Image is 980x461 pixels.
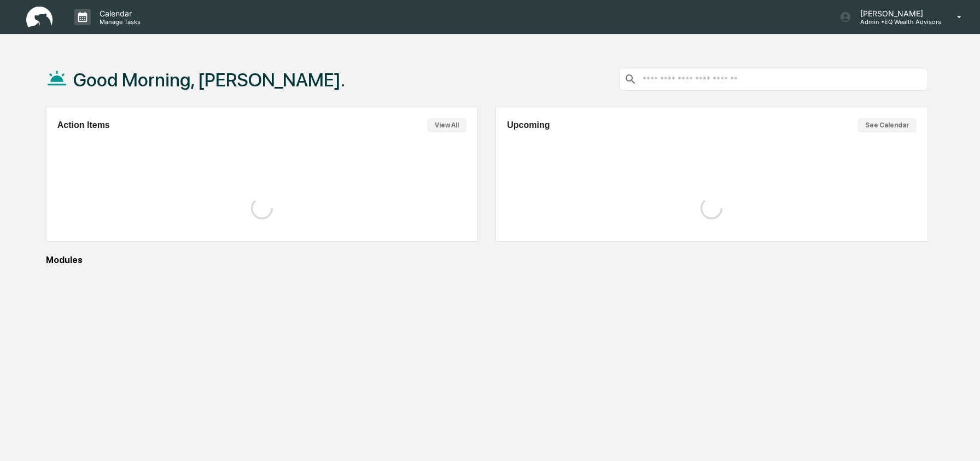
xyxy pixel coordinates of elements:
[851,9,941,18] p: [PERSON_NAME]
[26,7,52,28] img: logo
[427,118,466,132] button: View All
[91,9,146,18] p: Calendar
[73,69,345,91] h1: Good Morning, [PERSON_NAME].
[857,118,917,132] button: See Calendar
[507,120,550,130] h2: Upcoming
[57,120,110,130] h2: Action Items
[91,18,146,26] p: Manage Tasks
[46,255,928,265] div: Modules
[851,18,941,26] p: Admin • EQ Wealth Advisors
